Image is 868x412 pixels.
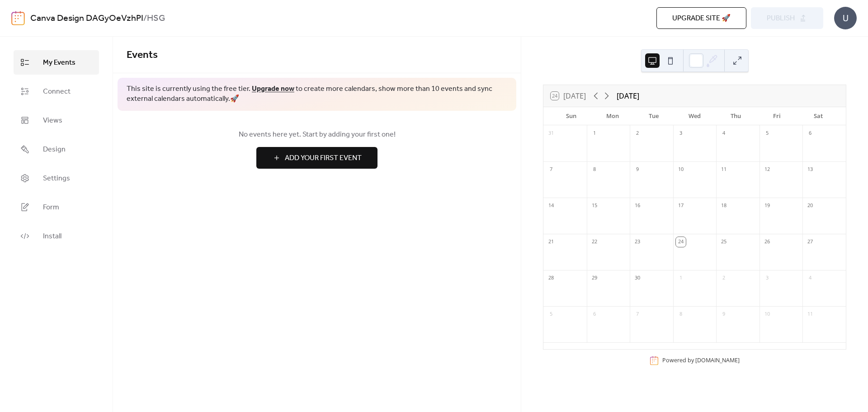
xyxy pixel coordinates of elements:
span: This site is currently using the free tier. to create more calendars, show more than 10 events an... [127,84,507,104]
a: Views [14,108,99,133]
div: 25 [719,237,729,247]
span: Form [43,202,59,213]
a: Add Your First Event [127,147,507,169]
a: [DOMAIN_NAME] [695,356,740,364]
div: 3 [676,128,686,138]
a: Connect [14,79,99,104]
span: Add Your First Event [285,153,362,164]
b: / [143,10,147,27]
div: 26 [762,237,772,247]
div: 7 [546,165,556,175]
a: My Events [14,50,99,75]
div: 6 [805,128,815,138]
div: 27 [805,237,815,247]
div: 22 [590,237,599,247]
span: Design [43,144,66,155]
div: 2 [632,128,642,138]
div: 9 [719,309,729,319]
div: 28 [546,273,556,283]
div: 21 [546,237,556,247]
div: 9 [632,165,642,175]
div: 11 [719,165,729,175]
div: Sat [797,107,839,125]
div: 3 [762,273,772,283]
div: 14 [546,201,556,211]
button: Upgrade site 🚀 [656,7,746,29]
div: 8 [590,165,599,175]
div: 12 [762,165,772,175]
div: 31 [546,128,556,138]
div: 11 [805,309,815,319]
div: 19 [762,201,772,211]
div: 8 [676,309,686,319]
div: 24 [676,237,686,247]
div: 20 [805,201,815,211]
a: Install [14,224,99,248]
span: Upgrade site 🚀 [672,13,731,24]
div: 1 [590,128,599,138]
div: 15 [590,201,599,211]
span: Connect [43,86,71,97]
a: Canva Design DAGyOeVzhPI [30,10,143,27]
a: Upgrade now [252,82,294,96]
div: Powered by [662,356,740,364]
div: Wed [674,107,715,125]
a: Settings [14,166,99,190]
div: 2 [719,273,729,283]
div: Thu [715,107,756,125]
div: 6 [590,309,599,319]
span: Settings [43,173,70,184]
div: Mon [592,107,633,125]
div: Sun [551,107,592,125]
span: Install [43,231,61,242]
div: 4 [805,273,815,283]
div: 5 [546,309,556,319]
div: 4 [719,128,729,138]
div: 10 [676,165,686,175]
div: U [834,7,857,29]
button: Add Your First Event [256,147,377,169]
b: HSG [147,10,165,27]
a: Form [14,195,99,219]
span: My Events [43,57,75,68]
span: No events here yet. Start by adding your first one! [127,129,507,140]
div: 7 [632,309,642,319]
div: 29 [590,273,599,283]
div: [DATE] [617,90,639,101]
div: 23 [632,237,642,247]
span: Views [43,115,62,126]
div: 10 [762,309,772,319]
div: 17 [676,201,686,211]
a: Design [14,137,99,161]
div: Fri [756,107,797,125]
div: 1 [676,273,686,283]
div: 13 [805,165,815,175]
div: 16 [632,201,642,211]
span: Events [127,45,158,65]
img: logo [11,11,25,25]
div: Tue [633,107,674,125]
div: 18 [719,201,729,211]
div: 5 [762,128,772,138]
div: 30 [632,273,642,283]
